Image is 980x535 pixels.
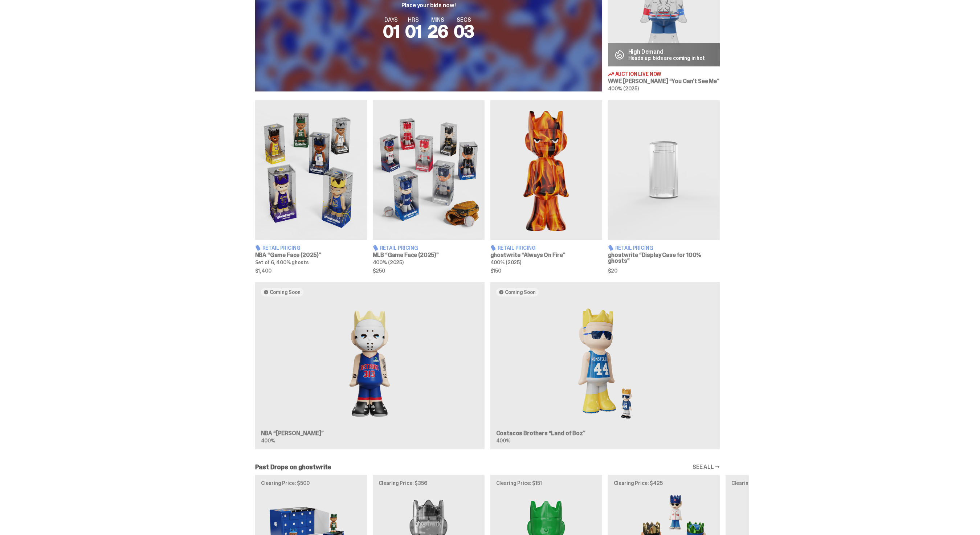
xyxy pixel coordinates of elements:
[454,20,474,43] span: 03
[261,430,479,436] h3: NBA “[PERSON_NAME]”
[693,464,720,470] a: SEE ALL →
[335,3,522,8] p: Place your bids now!
[405,20,422,43] span: 01
[615,72,662,77] span: Auction Live Now
[270,289,301,295] span: Coming Soon
[255,100,367,273] a: Game Face (2025) Retail Pricing
[628,49,705,55] p: High Demand
[731,481,832,486] p: Clearing Price: $150
[490,100,602,273] a: Always On Fire Retail Pricing
[490,259,521,266] span: 400% (2025)
[373,100,485,240] img: Game Face (2025)
[405,17,422,23] span: HRS
[608,85,639,92] span: 400% (2025)
[255,259,309,266] span: Set of 6, 400% ghosts
[628,56,705,61] p: Heads up: bids are coming in hot
[255,252,367,258] h3: NBA “Game Face (2025)”
[505,289,536,295] span: Coming Soon
[490,268,602,273] span: $150
[490,100,602,240] img: Always On Fire
[428,20,448,43] span: 26
[373,100,485,273] a: Game Face (2025) Retail Pricing
[380,245,418,250] span: Retail Pricing
[255,268,367,273] span: $1,400
[373,259,404,266] span: 400% (2025)
[608,78,720,84] h3: WWE [PERSON_NAME] “You Can't See Me”
[498,245,536,250] span: Retail Pricing
[373,252,485,258] h3: MLB “Game Face (2025)”
[496,430,714,436] h3: Costacos Brothers “Land of Boz”
[261,437,275,444] span: 400%
[383,17,400,23] span: DAYS
[608,268,720,273] span: $20
[255,464,331,470] h2: Past Drops on ghostwrite
[496,302,714,425] img: Land of Boz
[261,481,361,486] p: Clearing Price: $500
[496,437,510,444] span: 400%
[490,252,602,258] h3: ghostwrite “Always On Fire”
[255,100,367,240] img: Game Face (2025)
[608,100,720,273] a: Display Case for 100% ghosts Retail Pricing
[373,268,485,273] span: $250
[379,481,479,486] p: Clearing Price: $356
[614,481,714,486] p: Clearing Price: $425
[496,481,596,486] p: Clearing Price: $151
[262,245,301,250] span: Retail Pricing
[615,245,653,250] span: Retail Pricing
[383,20,400,43] span: 01
[608,252,720,264] h3: ghostwrite “Display Case for 100% ghosts”
[608,100,720,240] img: Display Case for 100% ghosts
[261,302,479,425] img: Eminem
[428,17,448,23] span: MINS
[454,17,474,23] span: SECS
